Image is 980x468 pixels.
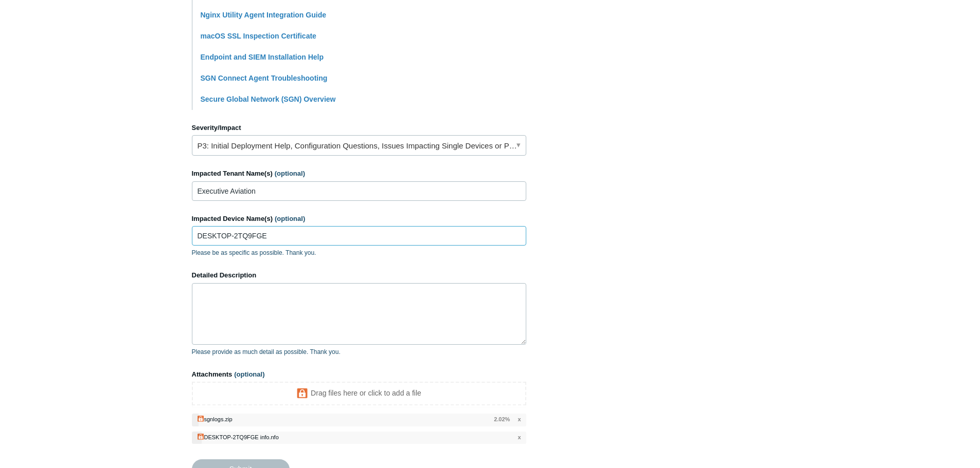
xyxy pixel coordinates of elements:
[192,369,526,380] label: Attachments
[197,415,204,422] img: logo.png
[518,433,521,442] span: x
[201,95,336,103] a: Secure Global Network (SGN) Overview
[201,32,316,40] a: macOS SSL Inspection Certificate
[275,170,305,177] span: (optional)
[201,53,324,61] a: Endpoint and SIEM Installation Help
[192,248,526,257] p: Please be as specific as possible. Thank you.
[192,214,526,224] label: Impacted Device Name(s)
[192,270,526,280] label: Detailed Description
[204,434,279,440] div: DESKTOP-2TQ9FGE info.nfo
[201,11,326,19] a: Nginx Utility Agent Integration Guide
[192,347,526,357] p: Please provide as much detail as possible. Thank you.
[204,416,233,422] div: sgnlogs.zip
[234,370,264,378] span: (optional)
[518,415,521,424] span: x
[192,169,526,179] label: Impacted Tenant Name(s)
[275,215,305,222] span: (optional)
[192,135,526,156] a: P3: Initial Deployment Help, Configuration Questions, Issues Impacting Single Devices or Past Out...
[201,74,328,82] a: SGN Connect Agent Troubleshooting
[494,415,510,424] span: 2.02%
[192,123,526,133] label: Severity/Impact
